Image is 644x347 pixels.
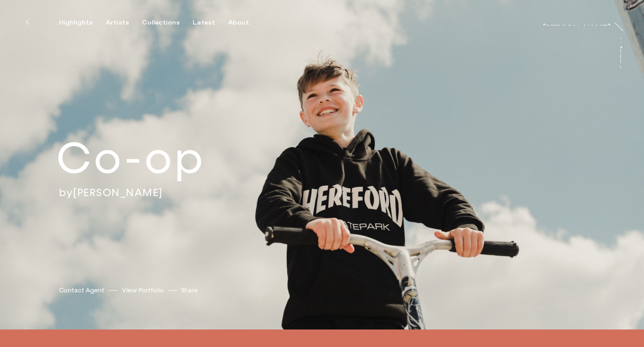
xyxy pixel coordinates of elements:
[73,186,163,199] a: [PERSON_NAME]
[142,19,180,27] div: Collections
[543,17,610,25] a: [PERSON_NAME]
[193,19,228,27] button: Latest
[228,19,262,27] button: About
[59,186,73,199] span: by
[614,35,621,114] div: At [PERSON_NAME]
[122,286,164,295] a: View Portfolio
[59,286,104,295] a: Contact Agent
[59,19,93,27] div: Highlights
[193,19,215,27] div: Latest
[620,35,629,71] a: At [PERSON_NAME]
[228,19,249,27] div: About
[181,284,198,296] button: Share
[106,19,142,27] button: Artists
[106,19,129,27] div: Artists
[56,131,264,186] h2: Co-op
[142,19,193,27] button: Collections
[59,19,106,27] button: Highlights
[543,25,610,32] div: [PERSON_NAME]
